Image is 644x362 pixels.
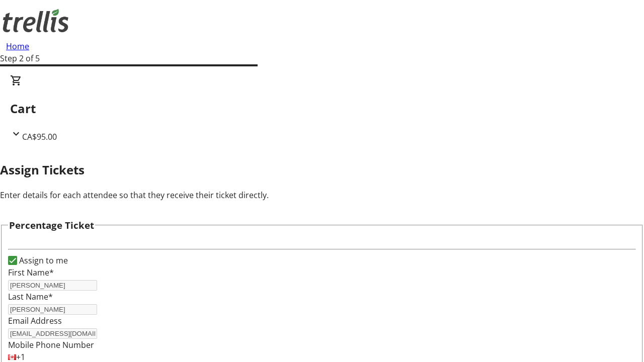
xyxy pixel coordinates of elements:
[8,339,94,350] label: Mobile Phone Number
[8,291,53,302] label: Last Name*
[10,74,634,143] div: CartCA$95.00
[22,131,57,142] span: CA$95.00
[8,315,62,326] label: Email Address
[9,218,94,232] h3: Percentage Ticket
[17,254,68,266] label: Assign to me
[10,100,634,118] h2: Cart
[8,267,54,278] label: First Name*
